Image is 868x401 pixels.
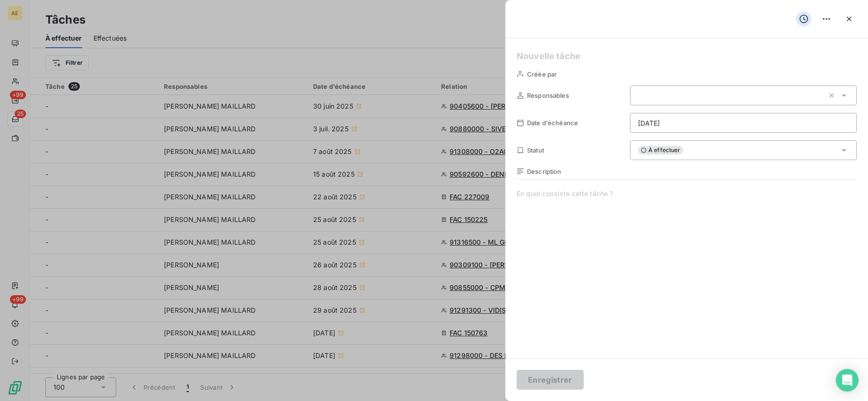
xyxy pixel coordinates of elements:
input: placeholder [630,113,857,133]
span: Statut [527,146,544,154]
div: Open Intercom Messenger [836,369,859,392]
span: Description [527,168,562,175]
button: Enregistrer [517,370,584,390]
span: À effectuer [638,146,683,154]
span: Responsables [527,92,569,99]
span: Date d'échéance [527,119,578,127]
span: Créée par [527,70,557,78]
